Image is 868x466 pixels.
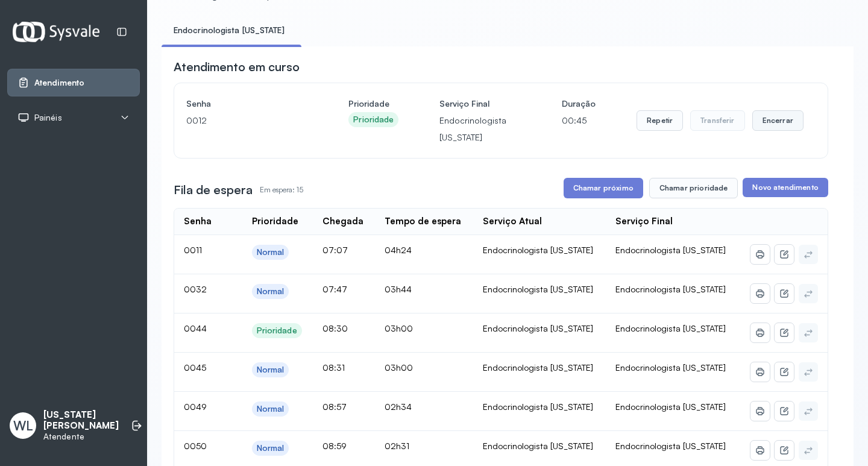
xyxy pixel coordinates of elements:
[615,323,726,333] span: Endocrinologista [US_STATE]
[257,443,285,453] div: Normal
[43,409,119,432] p: [US_STATE] [PERSON_NAME]
[252,216,298,227] div: Prioridade
[43,432,119,442] p: Atendente
[257,286,285,297] div: Normal
[385,284,412,294] span: 03h44
[174,181,253,198] h3: Fila de espera
[322,441,347,451] span: 08:59
[322,323,348,333] span: 08:30
[615,401,726,412] span: Endocrinologista [US_STATE]
[615,362,726,373] span: Endocrinologista [US_STATE]
[439,112,521,146] p: Endocrinologista [US_STATE]
[439,95,521,112] h4: Serviço Final
[385,216,461,227] div: Tempo de espera
[17,77,130,89] a: Atendimento
[34,113,62,123] span: Painéis
[385,323,413,333] span: 03h00
[322,362,345,373] span: 08:31
[186,95,307,112] h4: Senha
[385,441,409,451] span: 02h31
[483,284,596,295] div: Endocrinologista [US_STATE]
[564,178,643,198] button: Chamar próximo
[34,78,84,88] span: Atendimento
[174,58,300,75] h3: Atendimento em curso
[322,401,347,412] span: 08:57
[348,95,398,112] h4: Prioridade
[483,362,596,373] div: Endocrinologista [US_STATE]
[184,216,212,227] div: Senha
[184,401,207,412] span: 0049
[322,216,363,227] div: Chegada
[615,441,726,451] span: Endocrinologista [US_STATE]
[483,401,596,412] div: Endocrinologista [US_STATE]
[13,22,99,42] img: Logotipo do estabelecimento
[260,181,303,198] p: Em espera: 15
[615,216,673,227] div: Serviço Final
[257,404,285,414] div: Normal
[649,178,738,198] button: Chamar prioridade
[322,284,347,294] span: 07:47
[483,245,596,256] div: Endocrinologista [US_STATE]
[690,110,745,131] button: Transferir
[184,323,207,333] span: 0044
[385,401,412,412] span: 02h34
[322,245,348,255] span: 07:07
[257,365,285,375] div: Normal
[385,362,413,373] span: 03h00
[615,245,726,255] span: Endocrinologista [US_STATE]
[184,284,207,294] span: 0032
[637,110,683,131] button: Repetir
[184,362,206,373] span: 0045
[184,245,202,255] span: 0011
[752,110,804,131] button: Encerrar
[562,95,596,112] h4: Duração
[257,326,297,336] div: Prioridade
[615,284,726,294] span: Endocrinologista [US_STATE]
[162,20,297,40] a: Endocrinologista [US_STATE]
[184,441,207,451] span: 0050
[385,245,412,255] span: 04h24
[562,112,596,129] p: 00:45
[743,178,828,197] button: Novo atendimento
[353,115,394,125] div: Prioridade
[186,112,307,129] p: 0012
[483,323,596,334] div: Endocrinologista [US_STATE]
[257,247,285,257] div: Normal
[483,441,596,452] div: Endocrinologista [US_STATE]
[483,216,542,227] div: Serviço Atual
